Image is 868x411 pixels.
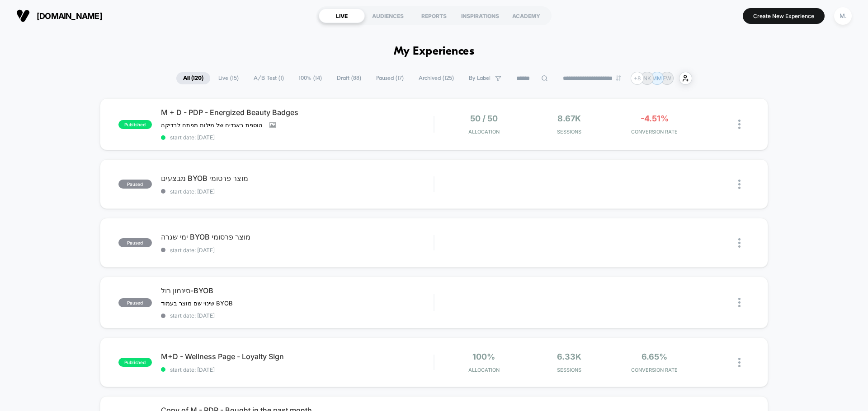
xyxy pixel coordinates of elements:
[161,300,233,307] span: שינוי שם מוצר בעמוד BYOB
[643,75,651,82] p: NK
[743,8,825,24] button: Create New Experience
[470,114,498,123] span: 50 / 50
[738,298,741,307] img: close
[412,72,461,84] span: Archived ( 125 )
[161,366,434,373] span: start date: [DATE]
[161,312,434,319] span: start date: [DATE]
[118,298,152,307] span: paused
[834,7,852,25] div: M.
[330,72,368,84] span: Draft ( 88 )
[37,11,102,21] span: [DOMAIN_NAME]
[557,114,581,123] span: 8.67k
[16,9,30,23] img: Visually logo
[614,367,695,373] span: CONVERSION RATE
[247,72,291,84] span: A/B Test ( 1 )
[161,352,434,361] span: M+D - Wellness Page - Loyalty SIgn
[319,9,365,23] div: LIVE
[118,120,152,129] span: published
[468,367,500,373] span: Allocation
[529,367,610,373] span: Sessions
[161,108,434,117] span: M + D - PDP - Energized Beauty Badges
[652,75,662,82] p: MM
[161,174,434,183] span: מבצעים BYOB מוצר פרסומי
[118,358,152,367] span: published
[469,75,491,82] span: By Label
[14,9,105,23] button: [DOMAIN_NAME]
[369,72,410,84] span: Paused ( 17 )
[663,75,671,82] p: EW
[738,180,741,189] img: close
[161,247,434,254] span: start date: [DATE]
[411,9,457,23] div: REPORTS
[176,72,210,84] span: All ( 120 )
[614,129,695,135] span: CONVERSION RATE
[738,238,741,248] img: close
[831,7,854,25] button: M.
[641,114,669,123] span: -4.51%
[738,120,741,129] img: close
[161,286,434,295] span: סינמון רול-BYOB
[642,352,667,361] span: 6.65%
[503,9,549,23] div: ACADEMY
[616,75,621,81] img: end
[472,352,495,361] span: 100%
[161,232,434,241] span: ימי שגרה BYOB מוצר פרסומי
[394,45,475,58] h1: My Experiences
[161,121,263,129] span: הוספת באגדים של מילות מפתח לבדיקה
[365,9,411,23] div: AUDIENCES
[529,129,610,135] span: Sessions
[738,358,741,367] img: close
[161,134,434,141] span: start date: [DATE]
[468,129,500,135] span: Allocation
[457,9,503,23] div: INSPIRATIONS
[212,72,245,84] span: Live ( 15 )
[118,180,152,189] span: paused
[161,188,434,195] span: start date: [DATE]
[292,72,329,84] span: 100% ( 14 )
[631,72,644,85] div: + 8
[557,352,581,361] span: 6.33k
[118,238,152,247] span: paused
